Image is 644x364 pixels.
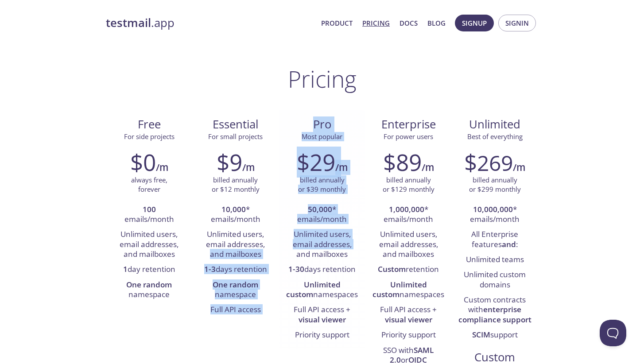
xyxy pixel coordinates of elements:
span: For side projects [124,132,175,141]
li: Unlimited teams [458,252,531,267]
li: Full API access + [285,302,358,328]
strong: Unlimited custom [286,279,341,299]
li: Unlimited users, email addresses, and mailboxes [285,227,358,262]
strong: Custom [378,264,406,274]
li: namespaces [372,278,445,303]
strong: SCIM [472,329,490,340]
strong: enterprise compliance support [458,304,531,324]
span: Signup [462,17,487,29]
span: Best of everything [467,132,523,141]
span: Enterprise [372,117,445,132]
li: namespaces [285,278,358,303]
li: day retention [113,262,186,277]
li: days retention [199,262,272,277]
a: Docs [400,17,418,29]
strong: testmail [106,15,151,31]
li: * emails/month [285,202,358,228]
strong: 10,000 [221,204,246,214]
strong: One random [213,279,258,290]
h2: $29 [297,149,335,175]
li: Unlimited users, email addresses, and mailboxes [372,227,445,262]
li: * emails/month [199,202,272,228]
li: * emails/month [372,202,445,228]
li: Unlimited users, email addresses, and mailboxes [113,227,186,262]
h6: /m [242,160,255,175]
h2: $ [464,149,513,175]
li: Priority support [372,328,445,343]
span: Unlimited [469,116,520,132]
p: billed annually or $12 monthly [212,175,260,194]
span: For small projects [208,132,263,141]
strong: 1 [123,264,128,274]
button: Signup [455,15,494,31]
li: Full API access + [372,302,445,328]
strong: visual viewer [385,314,432,325]
span: For power users [384,132,433,141]
strong: 1-3 [204,264,216,274]
li: All Enterprise features : [458,227,531,252]
h2: $9 [217,149,242,175]
li: Full API access [199,302,272,318]
button: Signin [498,15,536,31]
strong: 1,000,000 [389,204,424,214]
strong: 10,000,000 [473,204,513,214]
strong: 50,000 [308,204,332,214]
h2: $0 [130,149,156,175]
li: Priority support [285,328,358,343]
h6: /m [156,160,168,175]
span: Pro [286,117,358,132]
li: * emails/month [458,202,531,228]
a: Blog [427,17,446,29]
h2: $89 [383,149,422,175]
strong: Unlimited custom [372,279,427,299]
strong: 100 [143,204,156,214]
p: billed annually or $299 monthly [469,175,521,194]
li: Unlimited users, email addresses, and mailboxes [199,227,272,262]
li: Custom contracts with [458,293,531,328]
li: emails/month [113,202,186,228]
li: days retention [285,262,358,277]
li: Unlimited custom domains [458,267,531,293]
h6: /m [335,160,348,175]
strong: 1-30 [288,264,304,274]
span: Essential [199,117,272,132]
li: namespace [113,278,186,303]
a: Pricing [362,17,390,29]
p: billed annually or $129 monthly [383,175,435,194]
li: retention [372,262,445,277]
p: always free, forever [131,175,167,194]
h6: /m [422,160,434,175]
h6: /m [513,160,525,175]
span: 269 [477,148,513,177]
h1: Pricing [288,66,357,92]
span: Most popular [302,132,342,141]
p: billed annually or $39 monthly [298,175,346,194]
span: Signin [505,17,529,29]
li: namespace [199,278,272,303]
strong: and [502,239,516,249]
strong: visual viewer [299,314,346,325]
span: Free [113,117,185,132]
iframe: Help Scout Beacon - Open [600,320,626,346]
a: Product [321,17,353,29]
li: support [458,328,531,343]
strong: One random [126,279,172,290]
a: testmail.app [106,15,314,31]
